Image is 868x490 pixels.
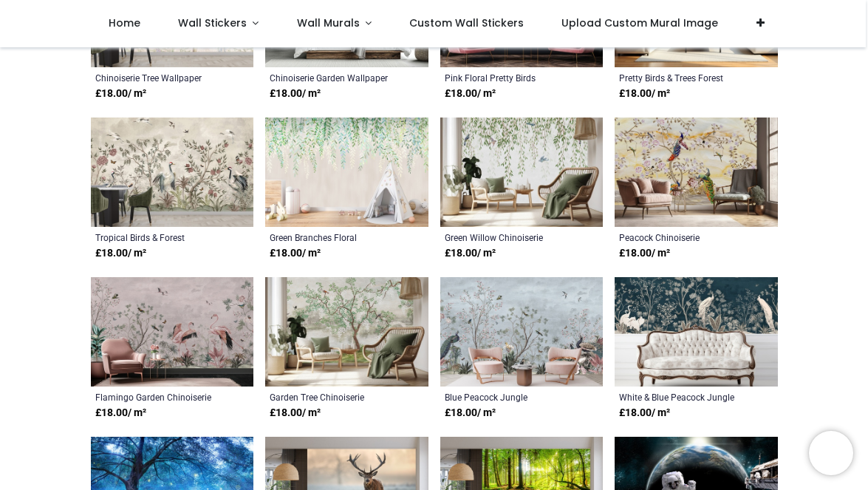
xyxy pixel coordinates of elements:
span: Wall Stickers [178,16,247,30]
img: Blue Peacock Jungle Chinoiserie Wall Mural Wallpaper [440,277,604,387]
a: Tropical Birds & Forest Chinoiserie Wallpaper [95,231,219,243]
a: Peacock Chinoiserie Wallpaper [619,231,742,243]
strong: £ 18.00 / m² [270,246,321,261]
strong: £ 18.00 / m² [95,86,146,101]
a: Green Branches Floral Wallpaper [270,231,393,243]
img: Green Willow Chinoiserie Wall Mural Wallpaper [440,118,604,227]
span: Wall Murals [297,16,360,30]
strong: £ 18.00 / m² [619,246,670,261]
span: Custom Wall Stickers [409,16,524,30]
span: Home [109,16,140,30]
a: Garden Tree Chinoiserie Wallpaper [270,391,393,403]
img: White & Blue Peacock Jungle Wall Mural Wallpaper [615,277,778,387]
a: White & Blue Peacock Jungle Wallpaper [619,391,742,403]
a: Pink Floral Pretty Birds Chinoiserie Wallpaper [445,72,568,84]
strong: £ 18.00 / m² [445,406,496,421]
img: Tropical Birds & Forest Chinoiserie Wall Mural Wallpaper [91,118,254,227]
span: Upload Custom Mural Image [561,16,718,30]
img: Flamingo Garden Chinoiserie Wall Mural Wallpaper [91,277,254,387]
a: Chinoiserie Garden Wallpaper [270,72,393,84]
strong: £ 18.00 / m² [445,246,496,261]
a: Flamingo Garden Chinoiserie Wallpaper [95,391,219,403]
strong: £ 18.00 / m² [619,86,670,101]
strong: £ 18.00 / m² [270,86,321,101]
a: Green Willow Chinoiserie Wallpaper [445,231,568,243]
strong: £ 18.00 / m² [95,246,146,261]
strong: £ 18.00 / m² [445,86,496,101]
iframe: Brevo live chat [809,431,853,475]
img: Green Branches Floral Wall Mural Wallpaper [265,118,428,227]
img: Peacock Chinoiserie Wall Mural Wallpaper [615,118,778,227]
strong: £ 18.00 / m² [619,406,670,421]
img: Garden Tree Chinoiserie Wall Mural Wallpaper [265,277,428,387]
strong: £ 18.00 / m² [270,406,321,421]
a: Chinoiserie Tree Wallpaper [95,72,219,84]
a: Blue Peacock Jungle Chinoiserie Wallpaper [445,391,568,403]
a: Pretty Birds & Trees Forest Landscape Wallpaper [619,72,742,84]
strong: £ 18.00 / m² [95,406,146,421]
